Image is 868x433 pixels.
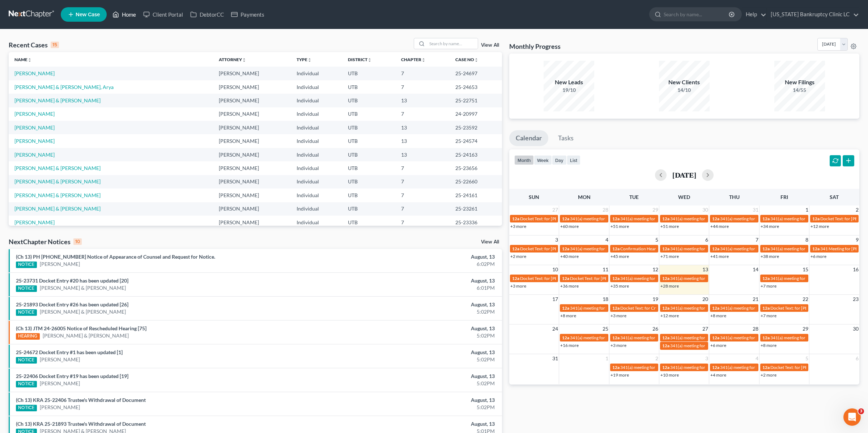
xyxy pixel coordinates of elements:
[612,335,620,340] span: 12a
[659,78,710,86] div: New Clients
[710,254,729,259] a: +41 more
[213,148,291,161] td: [PERSON_NAME]
[552,155,567,165] button: day
[678,194,690,200] span: Wed
[662,343,669,348] span: 12a
[810,254,826,259] a: +6 more
[762,305,770,311] span: 12a
[770,216,840,221] span: 341(a) meeting for [PERSON_NAME]
[612,216,620,221] span: 12a
[395,80,450,94] td: 7
[670,305,778,311] span: 341(a) meeting for [PERSON_NAME] & [PERSON_NAME]
[664,8,730,21] input: Search by name...
[16,262,37,268] div: NOTICE
[858,408,864,414] span: 3
[761,283,776,289] a: +7 more
[16,254,215,260] a: (Ch 13) PH [PHONE_NUMBER] Notice of Appearance of Counsel and Request for Notice.
[705,235,709,244] span: 6
[348,57,372,62] a: Districtunfold_more
[761,254,779,259] a: +38 more
[752,295,759,303] span: 21
[76,12,100,17] span: New Case
[450,80,502,94] td: 25-24653
[660,313,679,318] a: +12 more
[855,235,859,244] span: 9
[16,325,146,331] a: (Ch 13) JTM 24-26005 Notice of Rescheduled Hearing [75]
[670,343,740,348] span: 341(a) meeting for [PERSON_NAME]
[560,254,579,259] a: +40 more
[16,357,37,364] div: NOTICE
[670,276,740,281] span: 341(a) meeting for [PERSON_NAME]
[605,235,609,244] span: 4
[16,285,37,292] div: NOTICE
[710,343,726,348] a: +6 more
[14,165,101,171] a: [PERSON_NAME] & [PERSON_NAME]
[40,380,80,387] a: [PERSON_NAME]
[802,265,809,274] span: 15
[602,295,609,303] span: 18
[552,295,559,303] span: 17
[342,202,395,216] td: UTB
[450,134,502,148] td: 25-24574
[16,405,37,411] div: NOTICE
[560,283,579,289] a: +36 more
[855,354,859,363] span: 6
[620,276,738,281] span: 341(a) meeting for [DEMOGRAPHIC_DATA][PERSON_NAME]
[342,216,395,229] td: UTB
[395,121,450,134] td: 13
[812,216,820,221] span: 12a
[14,57,32,62] a: Nameunfold_more
[805,354,809,363] span: 5
[852,324,859,333] span: 30
[342,134,395,148] td: UTB
[629,194,639,200] span: Tue
[340,373,495,380] div: August, 13
[140,8,187,21] a: Client Portal
[552,130,580,146] a: Tasks
[340,277,495,284] div: August, 13
[340,260,495,268] div: 6:02PM
[510,224,526,229] a: +3 more
[660,372,679,378] a: +10 more
[612,276,620,281] span: 12a
[16,333,40,340] div: HEARING
[450,148,502,161] td: 25-24163
[27,58,32,62] i: unfold_more
[762,276,770,281] span: 12a
[578,194,591,200] span: Mon
[562,246,569,251] span: 12a
[560,224,579,229] a: +60 more
[291,107,342,121] td: Individual
[40,260,80,268] a: [PERSON_NAME]
[602,265,609,274] span: 11
[852,295,859,303] span: 23
[342,67,395,80] td: UTB
[770,365,835,370] span: Docket Text: for [PERSON_NAME]
[213,202,291,216] td: [PERSON_NAME]
[755,235,759,244] span: 7
[605,354,609,363] span: 1
[291,148,342,161] td: Individual
[742,8,766,21] a: Help
[662,246,669,251] span: 12a
[213,134,291,148] td: [PERSON_NAME]
[752,205,759,214] span: 31
[342,148,395,161] td: UTB
[291,94,342,107] td: Individual
[187,8,227,21] a: DebtorCC
[562,305,569,311] span: 12a
[780,194,788,200] span: Fri
[340,332,495,339] div: 5:02PM
[602,324,609,333] span: 25
[612,246,620,251] span: 12a
[620,246,703,251] span: Confirmation Hearing for [PERSON_NAME]
[395,94,450,107] td: 13
[662,335,669,340] span: 12a
[620,335,690,340] span: 341(a) meeting for [PERSON_NAME]
[450,67,502,80] td: 25-24697
[610,313,626,318] a: +3 more
[509,42,561,51] h3: Monthly Progress
[812,246,820,251] span: 12a
[340,301,495,308] div: August, 13
[562,276,569,281] span: 12a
